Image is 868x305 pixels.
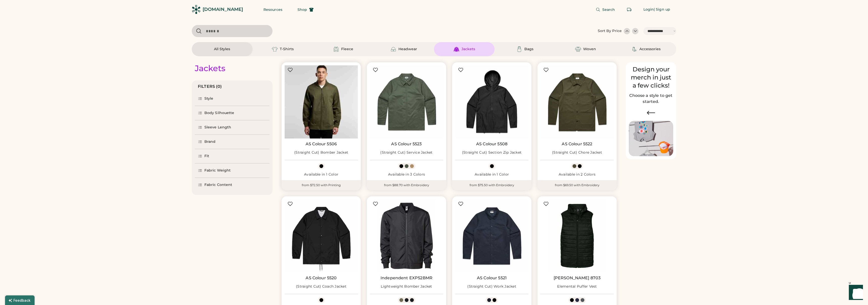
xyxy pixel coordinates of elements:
[654,7,670,12] div: | Sign up
[280,47,294,52] div: T-Shirts
[540,172,614,177] div: Available in 2 Colors
[380,150,432,155] div: (Straight Cut) Service Jacket
[204,110,234,116] div: Body Silhouette
[540,65,614,138] img: AS Colour 5522 (Straight Cut) Chore Jacket
[195,63,225,73] div: Jackets
[370,172,443,177] div: Available in 3 Colors
[285,199,358,272] img: AS Colour 5520 (Straight Cut) Coach Jacket
[204,182,232,187] div: Fabric Content
[554,275,601,281] a: [PERSON_NAME] 8703
[367,180,446,190] div: from $88.70 with Embroidery
[602,8,615,11] span: Search
[453,46,459,52] img: Jackets Icon
[291,5,320,15] button: Shop
[214,47,230,52] div: All Styles
[624,5,634,15] button: Retrieve an order
[598,29,622,34] div: Sort By Price
[452,180,531,190] div: from $75.50 with Embroidery
[562,142,592,147] a: AS Colour 5522
[204,96,213,101] div: Style
[296,284,346,289] div: (Straight Cut) Coach Jacket
[557,284,597,289] div: Elemental Puffer Vest
[285,65,358,138] img: AS Colour 5506 (Straight Cut) Bomber Jacket
[629,121,673,156] img: Image of Lisa Congdon Eye Print on T-Shirt and Hat
[477,275,507,281] a: AS Colour 5521
[370,65,443,138] img: AS Colour 5523 (Straight Cut) Service Jacket
[341,47,353,52] div: Fleece
[204,168,231,173] div: Fabric Weight
[381,284,432,289] div: Lightweight Bomber Jacket
[629,65,673,90] div: Design your merch in just a few clicks!
[294,150,348,155] div: (Straight Cut) Bomber Jacket
[204,139,216,144] div: Brand
[398,47,417,52] div: Headwear
[467,284,516,289] div: (Straight Cut) Work Jacket
[639,47,661,52] div: Accessories
[462,150,522,155] div: (Straight Cut) Section Zip Jacket
[391,142,422,147] a: AS Colour 5523
[462,47,475,52] div: Jackets
[476,142,507,147] a: AS Colour 5508
[537,180,617,190] div: from $69.50 with Embroidery
[198,84,222,90] div: FILTERS (0)
[381,275,432,281] a: Independent EXP52BMR
[540,199,614,272] img: Burnside 8703 Elemental Puffer Vest
[297,8,307,11] span: Shop
[583,47,596,52] div: Woven
[643,7,654,12] div: Login
[285,172,358,177] div: Available in 1 Color
[390,46,396,52] img: Headwear Icon
[203,6,243,13] div: [DOMAIN_NAME]
[282,180,361,190] div: from $72.50 with Printing
[370,199,443,272] img: Independent Trading Co. EXP52BMR Lightweight Bomber Jacket
[844,282,866,304] iframe: Front Chat
[590,5,621,15] button: Search
[631,46,637,52] img: Accessories Icon
[524,47,533,52] div: Bags
[455,65,528,138] img: AS Colour 5508 (Straight Cut) Section Zip Jacket
[455,199,528,272] img: AS Colour 5521 (Straight Cut) Work Jacket
[629,93,673,105] h2: Choose a style to get started.
[257,5,288,15] button: Resources
[306,142,337,147] a: AS Colour 5506
[552,150,602,155] div: (Straight Cut) Chore Jacket
[575,46,581,52] img: Woven Icon
[204,125,231,130] div: Sleeve Length
[192,5,201,14] img: Rendered Logo - Screens
[204,154,209,159] div: Fit
[455,172,528,177] div: Available in 1 Color
[333,46,339,52] img: Fleece Icon
[306,275,337,281] a: AS Colour 5520
[272,46,278,52] img: T-Shirts Icon
[516,46,522,52] img: Bags Icon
